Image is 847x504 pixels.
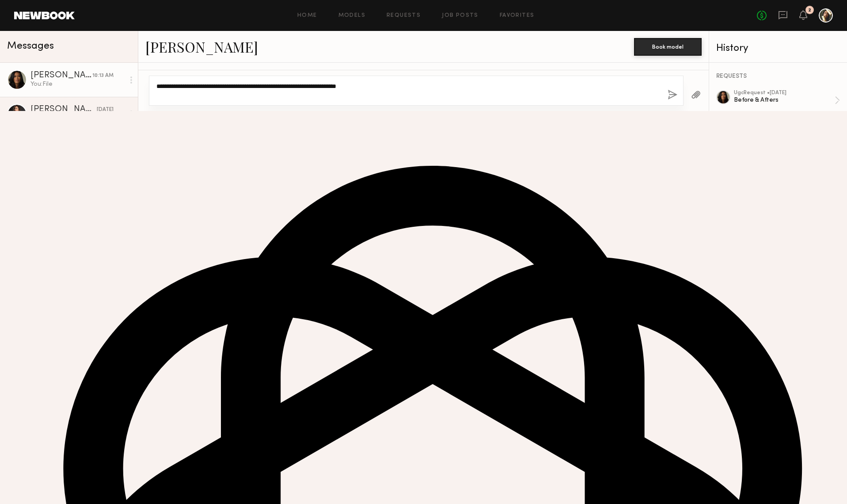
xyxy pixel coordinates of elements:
a: Book model [634,42,702,50]
a: Home [297,13,317,19]
a: ugcRequest •[DATE]Before & Afters [734,90,840,111]
div: [DATE] [97,106,114,114]
div: 2 [808,8,811,13]
a: Favorites [500,13,535,19]
button: Book model [634,38,702,56]
a: Models [338,13,365,19]
div: Before & Afters [734,96,835,104]
div: ugc Request • [DATE] [734,90,835,96]
a: Job Posts [442,13,479,19]
a: [PERSON_NAME] [145,37,258,56]
div: REQUESTS [716,73,840,80]
div: History [716,43,840,53]
div: [PERSON_NAME] [30,105,97,114]
div: 10:13 AM [92,72,114,80]
span: Messages [7,41,54,51]
div: You: File [30,80,125,88]
a: Requests [387,13,421,19]
div: [PERSON_NAME] [30,71,92,80]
